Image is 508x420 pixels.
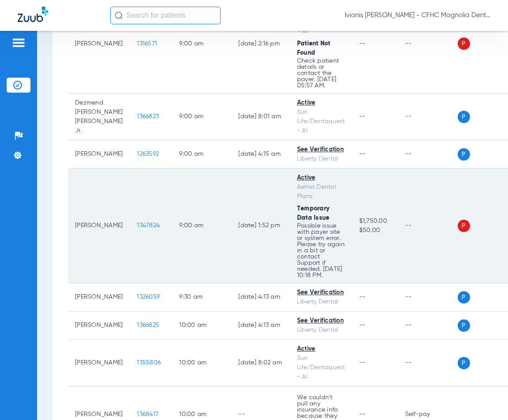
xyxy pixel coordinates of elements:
[359,322,366,328] span: --
[137,294,160,300] span: 1326059
[231,311,290,340] td: [DATE] 4:13 AM
[458,37,470,50] span: P
[297,154,345,164] div: Liberty Dental
[137,411,158,417] span: 1368417
[359,151,366,157] span: --
[68,140,130,169] td: [PERSON_NAME]
[398,140,458,169] td: --
[297,345,345,354] div: Active
[11,37,26,48] img: hamburger-icon
[115,11,123,19] img: Search Icon
[137,222,160,229] span: 1347824
[359,226,391,235] span: $50.00
[345,11,490,20] span: Ivianis [PERSON_NAME] - CFHC Magnolia Dental
[231,140,290,169] td: [DATE] 4:15 AM
[68,340,130,386] td: [PERSON_NAME]
[297,145,345,154] div: See Verification
[137,322,159,328] span: 1366825
[359,41,366,47] span: --
[172,311,231,340] td: 10:00 AM
[464,378,508,420] iframe: Chat Widget
[297,173,345,183] div: Active
[172,340,231,386] td: 10:00 AM
[297,297,345,307] div: Liberty Dental
[172,140,231,169] td: 9:00 AM
[297,288,345,297] div: See Verification
[297,316,345,326] div: See Verification
[297,354,345,382] div: Sun Life/Dentaquest - AI
[458,148,470,161] span: P
[172,283,231,311] td: 9:30 AM
[231,283,290,311] td: [DATE] 4:13 AM
[458,220,470,232] span: P
[398,283,458,311] td: --
[137,41,157,47] span: 1316571
[18,7,48,22] img: Zuub Logo
[359,360,366,366] span: --
[359,113,366,120] span: --
[398,311,458,340] td: --
[297,326,345,335] div: Liberty Dental
[359,217,391,226] span: $1,750.00
[172,169,231,283] td: 9:00 AM
[297,58,345,89] p: Check patient details or contact the payer. [DATE] 05:57 AM.
[297,206,330,221] span: Temporary Data Issue
[137,360,161,366] span: 1355806
[68,311,130,340] td: [PERSON_NAME]
[110,7,221,24] input: Search for patients
[398,340,458,386] td: --
[458,319,470,332] span: P
[458,291,470,304] span: P
[458,357,470,369] span: P
[297,183,345,201] div: Aetna Dental Plans
[137,113,159,120] span: 1366823
[398,94,458,140] td: --
[68,94,130,140] td: Dezmend [PERSON_NAME] [PERSON_NAME] Jr.
[172,94,231,140] td: 9:00 AM
[231,169,290,283] td: [DATE] 1:52 PM
[68,169,130,283] td: [PERSON_NAME]
[297,98,345,108] div: Active
[359,294,366,300] span: --
[297,223,345,278] p: Possible issue with payer site or system error. Please try again in a bit or contact Support if n...
[359,411,366,417] span: --
[297,41,331,56] span: Patient Not Found
[458,111,470,123] span: P
[398,169,458,283] td: --
[137,151,159,157] span: 1263592
[297,108,345,135] div: Sun Life/Dentaquest - AI
[231,340,290,386] td: [DATE] 8:02 AM
[231,94,290,140] td: [DATE] 8:01 AM
[68,283,130,311] td: [PERSON_NAME]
